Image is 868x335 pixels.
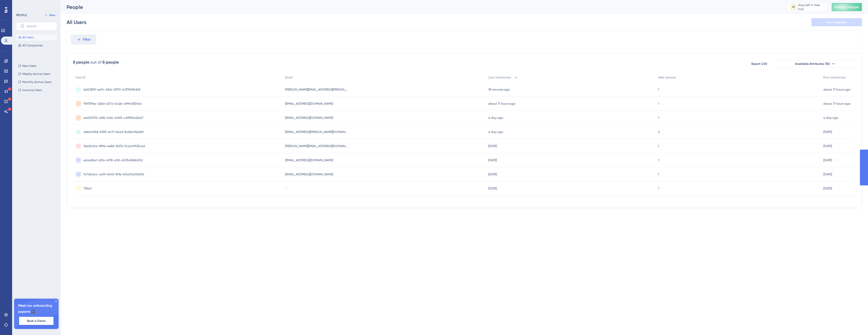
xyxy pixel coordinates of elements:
span: debb0948-8395-4c17-bbe3-fb226c96d2e9 [84,130,144,134]
time: [DATE] [488,173,497,176]
time: [DATE] [823,144,832,148]
time: [DATE] [823,130,832,134]
span: Last Interaction [488,75,511,79]
time: a day ago [488,130,503,134]
button: Weekly Active Users [16,71,57,77]
span: Inactive Users [22,88,42,92]
div: 15 [792,5,795,9]
span: [PERSON_NAME][EMAIL_ADDRESS][PERSON_NAME][DOMAIN_NAME] [285,88,348,92]
span: Web Session [658,75,676,79]
span: [EMAIL_ADDRESS][DOMAIN_NAME] [285,102,333,106]
span: Publish Changes [835,5,859,9]
div: All Users [67,19,86,26]
time: 39 minutes ago [488,88,510,91]
span: 2ef03819-ae7c-482c-8970-fc37ff49b3d9 [84,88,140,92]
span: User ID [75,75,86,79]
button: New [43,12,57,18]
span: 113441 [84,186,92,190]
button: All Users [16,34,57,40]
div: PEOPLE [16,13,27,17]
input: Search [26,24,53,28]
time: a day ago [488,116,503,120]
span: 1 [658,102,659,106]
div: days left in free trial [798,3,826,11]
button: Book a Demo [19,317,53,325]
span: 1 [658,144,659,148]
time: [DATE] [488,187,497,190]
span: - [285,186,287,190]
span: All Users [22,35,34,39]
span: 9c7e0dcc-cef9-4040-811e-b5cb7b67e50b [84,172,144,176]
time: about 17 hours ago [823,88,850,91]
span: First Interaction [823,75,846,79]
time: [DATE] [823,158,832,162]
button: All Companies [16,42,57,48]
span: 1 [658,172,659,176]
span: [EMAIL_ADDRESS][DOMAIN_NAME] [285,116,333,120]
span: 959379ec-228d-457a-ba2e-af9fc6130fcb [84,102,142,106]
button: Filter [71,35,96,45]
time: about 17 hours ago [823,102,850,105]
span: New [49,13,55,17]
button: Export CSV [747,60,772,68]
button: Publish Changes [832,3,862,11]
span: Meet our onboarding experts 🎧 [18,303,55,315]
button: Save Segment [811,18,862,26]
span: [EMAIL_ADDRESS][PERSON_NAME][DOMAIN_NAME] [285,130,348,134]
span: Weekly Active Users [22,72,50,76]
span: Email [285,75,293,79]
span: Save Segment [826,20,847,24]
time: [DATE] [488,158,497,162]
time: [DATE] [823,187,832,190]
span: edae36a1-221a-4978-af6f-a5254586b002 [84,158,143,162]
span: 1 [658,186,659,190]
span: ea055574-22f8-41ab-b9d5-cd9992c622a7 [84,116,143,120]
div: out of [90,59,101,65]
button: Monthly Active Users [16,79,57,85]
button: Inactive Users [16,87,57,93]
button: New Users [16,63,57,69]
button: Available Attributes (10) [775,60,856,68]
span: Export CSV [751,62,767,66]
span: 16ed0cbe-989d-4e8b-8d74-5cdc09f25ced [84,144,145,148]
span: 2 [658,130,660,134]
div: 8 people [73,59,89,65]
span: Available Attributes (10) [795,62,830,66]
span: [EMAIL_ADDRESS][DOMAIN_NAME] [285,158,333,162]
time: a day ago [823,116,838,120]
div: People [67,4,775,11]
span: Monthly Active Users [22,80,51,84]
span: [EMAIL_ADDRESS][DOMAIN_NAME] [285,172,333,176]
div: 8 people [102,59,119,65]
span: 1 [658,158,659,162]
span: Book a Demo [27,319,46,323]
time: [DATE] [823,173,832,176]
span: All Companies [22,43,43,47]
span: 1 [658,116,659,120]
span: 1 [658,88,659,92]
span: [PERSON_NAME][EMAIL_ADDRESS][DOMAIN_NAME] [285,144,348,148]
iframe: UserGuiding AI Assistant Launcher [847,315,862,330]
span: Filter [83,37,91,43]
time: [DATE] [488,144,497,148]
span: New Users [22,64,36,68]
time: about 17 hours ago [488,102,515,105]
